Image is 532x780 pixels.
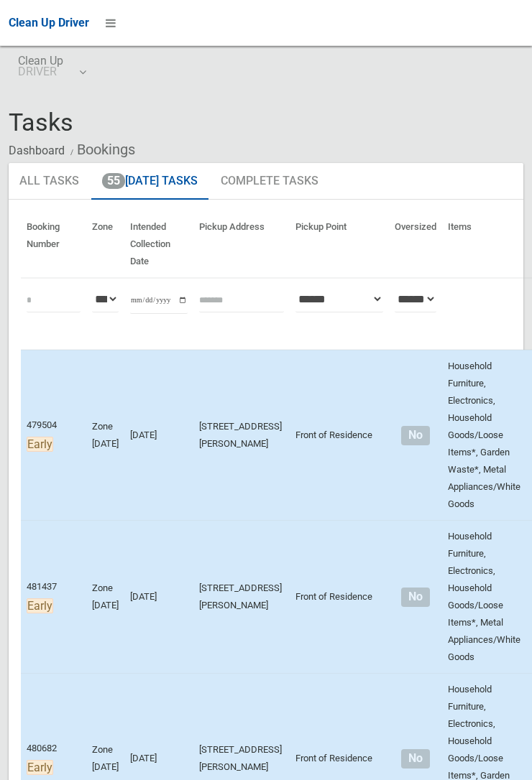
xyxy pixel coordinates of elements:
[21,521,86,674] td: 481437
[86,350,124,521] td: Zone [DATE]
[290,350,389,521] td: Front of Residence
[389,211,442,278] th: Oversized
[91,163,208,200] a: 55[DATE] Tasks
[9,16,89,29] span: Clean Up Driver
[27,598,53,613] span: Early
[124,211,193,278] th: Intended Collection Date
[124,350,193,521] td: [DATE]
[210,163,329,200] a: Complete Tasks
[442,211,526,278] th: Items
[18,66,63,77] small: DRIVER
[290,211,389,278] th: Pickup Point
[9,163,90,200] a: All Tasks
[9,46,94,92] a: Clean UpDRIVER
[21,350,86,521] td: 479504
[9,144,65,157] a: Dashboard
[67,136,135,163] li: Bookings
[102,173,125,189] span: 55
[290,521,389,674] td: Front of Residence
[27,760,53,775] span: Early
[9,108,73,136] span: Tasks
[21,211,86,278] th: Booking Number
[193,350,290,521] td: [STREET_ADDRESS][PERSON_NAME]
[124,521,193,674] td: [DATE]
[395,753,436,765] h4: Normal sized
[86,211,124,278] th: Zone
[27,437,53,452] span: Early
[401,749,429,769] span: No
[193,521,290,674] td: [STREET_ADDRESS][PERSON_NAME]
[401,588,429,607] span: No
[193,211,290,278] th: Pickup Address
[86,521,124,674] td: Zone [DATE]
[395,591,436,603] h4: Normal sized
[401,426,429,445] span: No
[442,521,526,674] td: Household Furniture, Electronics, Household Goods/Loose Items*, Metal Appliances/White Goods
[395,430,436,442] h4: Normal sized
[9,12,89,34] a: Clean Up Driver
[18,55,85,77] span: Clean Up
[442,350,526,521] td: Household Furniture, Electronics, Household Goods/Loose Items*, Garden Waste*, Metal Appliances/W...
